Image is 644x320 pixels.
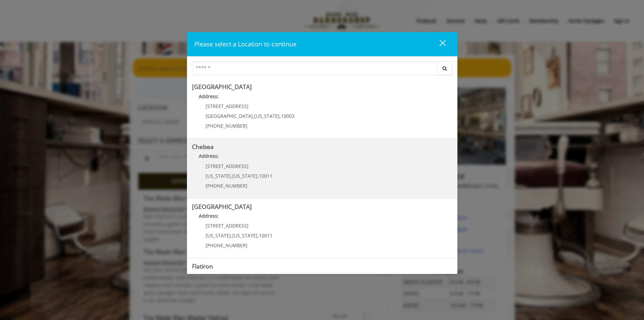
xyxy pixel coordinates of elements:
[254,113,280,119] span: [US_STATE]
[206,242,247,249] span: [PHONE_NUMBER]
[192,62,452,79] div: Center Select
[258,173,259,179] span: ,
[441,66,449,71] i: Search button
[206,232,231,239] span: [US_STATE]
[194,40,296,48] span: Please select a Location to continue
[280,113,281,119] span: ,
[192,62,437,75] input: Search Center
[192,83,252,91] b: [GEOGRAPHIC_DATA]
[206,173,231,179] span: [US_STATE]
[192,262,213,270] b: Flatiron
[432,39,445,49] div: close dialog
[253,113,254,119] span: ,
[231,232,232,239] span: ,
[192,202,252,211] b: [GEOGRAPHIC_DATA]
[232,232,258,239] span: [US_STATE]
[206,113,253,119] span: [GEOGRAPHIC_DATA]
[199,93,219,100] b: Address:
[281,113,294,119] span: 10003
[427,37,450,51] button: close dialog
[206,123,247,129] span: [PHONE_NUMBER]
[206,222,248,229] span: [STREET_ADDRESS]
[232,173,258,179] span: [US_STATE]
[259,232,272,239] span: 10011
[199,153,219,159] b: Address:
[258,232,259,239] span: ,
[206,103,248,109] span: [STREET_ADDRESS]
[206,183,247,189] span: [PHONE_NUMBER]
[231,173,232,179] span: ,
[259,173,272,179] span: 10011
[206,163,248,169] span: [STREET_ADDRESS]
[199,213,219,219] b: Address:
[192,143,214,151] b: Chelsea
